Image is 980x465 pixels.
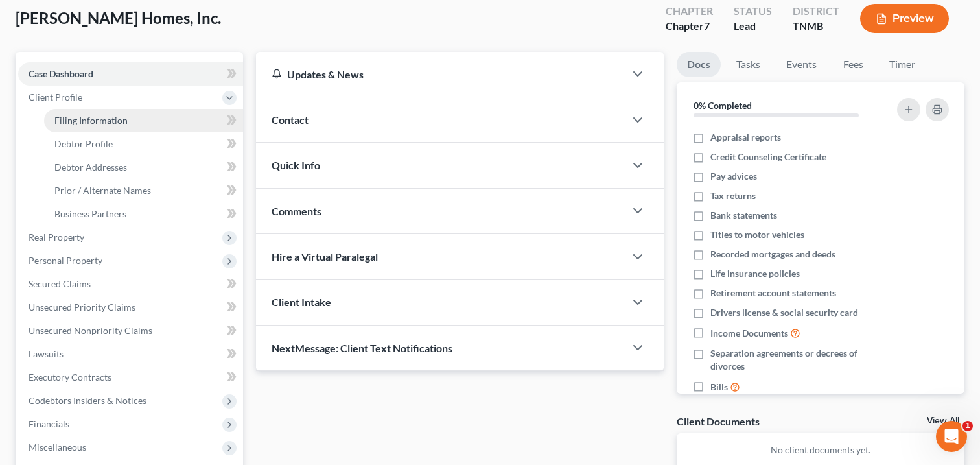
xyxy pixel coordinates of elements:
[29,395,146,406] span: Codebtors Insiders & Notices
[734,4,772,19] div: Status
[44,109,243,132] a: Filing Information
[734,19,772,34] div: Lead
[18,62,243,86] a: Case Dashboard
[44,179,243,202] a: Prior / Alternate Names
[54,208,126,219] span: Business Partners
[927,416,959,425] a: View All
[29,232,84,243] span: Real Property
[694,100,752,111] strong: 0% Completed
[54,138,113,149] span: Debtor Profile
[29,255,102,266] span: Personal Property
[726,52,771,77] a: Tasks
[666,19,713,34] div: Chapter
[29,372,111,383] span: Executory Contracts
[44,202,243,226] a: Business Partners
[44,132,243,156] a: Debtor Profile
[18,342,243,366] a: Lawsuits
[776,52,827,77] a: Events
[272,159,320,171] span: Quick Info
[710,189,756,202] span: Tax returns
[710,228,804,241] span: Titles to motor vehicles
[18,296,243,319] a: Unsecured Priority Claims
[18,319,243,342] a: Unsecured Nonpriority Claims
[962,421,973,431] span: 1
[54,161,127,173] span: Debtor Addresses
[704,19,710,32] span: 7
[710,327,788,340] span: Income Documents
[710,170,757,183] span: Pay advices
[272,67,609,81] div: Updates & News
[44,156,243,179] a: Debtor Addresses
[710,381,728,394] span: Bills
[832,52,874,77] a: Fees
[272,113,309,126] span: Contact
[272,205,321,217] span: Comments
[710,267,800,280] span: Life insurance policies
[29,418,69,429] span: Financials
[677,52,721,77] a: Docs
[29,278,91,289] span: Secured Claims
[54,115,128,126] span: Filing Information
[879,52,926,77] a: Timer
[793,4,839,19] div: District
[666,4,713,19] div: Chapter
[54,185,151,196] span: Prior / Alternate Names
[29,325,152,336] span: Unsecured Nonpriority Claims
[29,348,64,359] span: Lawsuits
[29,91,82,102] span: Client Profile
[936,421,967,452] iframe: Intercom live chat
[16,8,221,27] span: [PERSON_NAME] Homes, Inc.
[710,131,781,144] span: Appraisal reports
[29,68,93,79] span: Case Dashboard
[272,342,452,354] span: NextMessage: Client Text Notifications
[710,287,836,300] span: Retirement account statements
[710,209,777,222] span: Bank statements
[710,306,858,319] span: Drivers license & social security card
[18,272,243,296] a: Secured Claims
[29,442,86,453] span: Miscellaneous
[710,347,881,373] span: Separation agreements or decrees of divorces
[272,250,378,263] span: Hire a Virtual Paralegal
[687,444,954,457] p: No client documents yet.
[18,366,243,389] a: Executory Contracts
[677,414,760,428] div: Client Documents
[272,296,331,308] span: Client Intake
[710,248,835,261] span: Recorded mortgages and deeds
[710,150,826,163] span: Credit Counseling Certificate
[29,302,135,313] span: Unsecured Priority Claims
[860,4,949,33] button: Preview
[793,19,839,34] div: TNMB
